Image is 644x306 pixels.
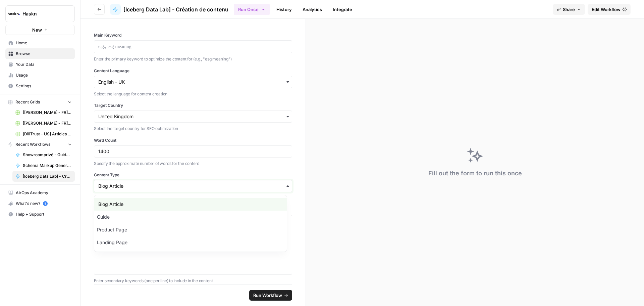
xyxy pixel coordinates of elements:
[23,173,72,179] span: [Iceberg Data Lab] - Création de contenu
[16,211,72,217] span: Help + Support
[5,139,75,149] button: Recent Workflows
[94,277,292,284] p: Enter secondary keywords (one per line) to include in the content
[23,131,72,137] span: [DiliTrust - US] Articles de blog 700-1000 mots Grid
[23,152,72,158] span: Showroomprivé - Guide d'achat de 800 mots
[16,40,72,46] span: Home
[5,25,75,35] button: New
[5,97,75,107] button: Recent Grids
[94,211,287,223] div: Guide
[15,99,40,105] span: Recent Grids
[123,5,228,13] span: [Iceberg Data Lab] - Création de contenu
[32,27,42,33] span: New
[5,70,75,81] a: Usage
[16,83,72,89] span: Settings
[43,201,48,206] a: 5
[329,4,356,15] a: Integrate
[23,163,72,169] span: Schema Markup Generator
[12,118,75,129] a: [[PERSON_NAME] - FR] - page programme - 400 mots Grid
[592,6,621,13] span: Edit Workflow
[94,172,292,178] label: Content Type
[428,169,522,178] div: Fill out the form to run this once
[6,199,74,209] div: What's new?
[94,160,292,167] p: Specify the approximate number of words for the content
[94,32,292,38] label: Main Keyword
[5,81,75,91] a: Settings
[94,195,292,202] p: Select the type of content to be generated
[98,148,288,155] input: e.g., 1400
[94,137,292,143] label: Word Count
[5,209,75,220] button: Help + Support
[249,290,292,301] button: Run Workflow
[94,236,287,249] div: Landing Page
[94,91,292,97] p: Select the language for content creation
[23,120,72,126] span: [[PERSON_NAME] - FR] - page programme - 400 mots Grid
[94,125,292,132] p: Select the target country for SEO optimization
[12,171,75,182] a: [Iceberg Data Lab] - Création de contenu
[588,4,631,15] a: Edit Workflow
[253,292,282,299] span: Run Workflow
[16,72,72,78] span: Usage
[5,187,75,198] a: AirOps Academy
[44,202,46,205] text: 5
[553,4,585,15] button: Share
[12,129,75,139] a: [DiliTrust - US] Articles de blog 700-1000 mots Grid
[5,198,75,209] button: What's new? 5
[94,56,292,62] p: Enter the primary keyword to optimize the content for (e.g., "esg meaning")
[5,48,75,59] a: Browse
[16,190,72,196] span: AirOps Academy
[98,183,288,189] input: Blog Article
[234,4,270,15] button: Run Once
[94,198,287,211] div: Blog Article
[98,113,288,120] input: United Kingdom
[5,59,75,70] a: Your Data
[22,10,63,17] span: Haskn
[16,51,72,57] span: Browse
[98,79,288,85] input: English - UK
[15,141,50,147] span: Recent Workflows
[16,61,72,68] span: Your Data
[12,160,75,171] a: Schema Markup Generator
[94,68,292,74] label: Content Language
[110,4,228,15] a: [Iceberg Data Lab] - Création de contenu
[563,6,575,13] span: Share
[12,107,75,118] a: [[PERSON_NAME] - FR] - articles de blog (optimisation) Grid
[94,102,292,108] label: Target Country
[272,4,296,15] a: History
[94,223,287,236] div: Product Page
[299,4,326,15] a: Analytics
[12,149,75,160] a: Showroomprivé - Guide d'achat de 800 mots
[5,38,75,48] a: Home
[5,5,75,22] button: Workspace: Haskn
[23,110,72,116] span: [[PERSON_NAME] - FR] - articles de blog (optimisation) Grid
[8,8,20,20] img: Haskn Logo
